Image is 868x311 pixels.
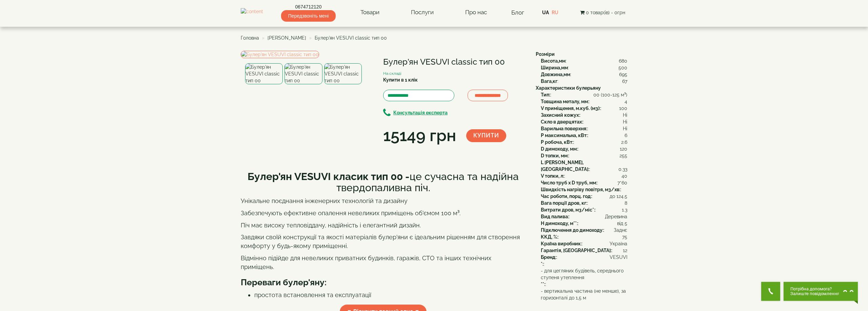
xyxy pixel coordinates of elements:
[354,5,386,20] a: Товари
[622,173,627,179] span: 40
[541,126,587,131] b: Варильна поверхня:
[541,146,627,152] div: :
[541,288,627,301] span: - вертикальна частина (не менше), за горизонталі до 1,5 м
[625,98,627,105] span: 4
[541,180,597,185] b: Число труб x D труб, мм:
[541,214,569,219] b: Вид палива:
[541,221,578,226] b: H димоходу, м**:
[541,186,627,193] div: :
[619,105,627,112] span: 100
[541,64,627,71] div: :
[393,110,448,115] b: Консультація експерта
[614,227,627,234] span: Заднє
[241,8,263,17] img: content
[466,129,506,142] button: Купити
[622,234,627,240] span: 75
[541,72,570,77] b: Довжина,мм
[784,282,858,301] button: Chat button
[623,112,627,118] span: Ні
[383,124,456,147] div: 15149 грн
[541,227,627,234] div: :
[536,85,601,91] b: Характеристики булерьяну
[541,112,580,118] b: Захисний кожух:
[541,153,569,158] b: D топки, мм:
[541,207,595,213] b: Витрати дров, м3/міс*:
[541,58,566,64] b: Висота,мм
[625,200,627,206] span: 8
[241,171,526,193] h2: це сучасна та надійна твердопаливна піч.
[541,152,627,159] div: :
[281,10,336,22] span: Передзвоніть мені
[245,63,283,84] img: Булер'ян VESUVI classic тип 00
[790,287,840,291] span: Потрібна допомога?
[541,193,627,200] div: :
[541,187,620,192] b: Швидкість нагріву повітря, м3/хв:
[383,76,418,83] label: Купити в 1 клік
[622,78,627,85] span: 67
[284,63,322,84] img: Булер'ян VESUVI classic тип 00
[623,118,627,125] span: Ні
[541,160,589,172] b: L [PERSON_NAME], [GEOGRAPHIC_DATA]:
[541,118,627,125] div: :
[761,282,780,301] button: Get Call button
[541,119,583,125] b: Скло в дверцятах:
[541,254,627,261] div: :
[541,99,589,104] b: Товщина металу, мм:
[618,166,627,173] span: 0.33
[623,247,627,254] span: 12
[541,220,627,227] div: :
[241,197,526,205] p: Унікальне поєднання інженерних технологій та дизайну
[623,125,627,132] span: Ні
[541,92,550,97] b: Тип:
[541,240,627,247] div: :
[268,35,306,41] a: [PERSON_NAME]
[621,193,627,200] span: 4.5
[610,240,627,247] span: Україна
[619,71,627,78] span: 695
[541,248,612,253] b: Гарантія, [GEOGRAPHIC_DATA]:
[541,159,627,173] div: :
[542,10,549,15] a: UA
[281,3,336,10] a: 0674712120
[541,247,627,254] div: :
[578,9,627,16] button: 0 товар(ів) - 0грн
[254,299,526,308] li: висока продуктивність
[619,152,627,159] span: 255
[541,227,604,233] b: Підключення до димоходу:
[241,35,259,41] a: Головна
[541,139,573,145] b: P робоча, кВт:
[610,193,621,200] span: до 12
[383,71,401,76] small: На складі
[541,112,627,118] div: :
[541,65,568,70] b: Ширина,мм
[241,209,526,218] p: Забезпечують ефективне опалення невеликих приміщень об'ємом 100 м³.
[593,91,627,98] span: 00 (100-125 м³)
[619,58,627,64] span: 680
[625,132,627,139] span: 6
[536,51,555,57] b: Розміри
[241,254,526,271] p: Відмінно підійде для невеликих приватних будинків, гаражів, СТО та інших технічних приміщень.
[541,173,627,179] div: :
[552,10,558,15] a: RU
[541,91,627,98] div: :
[241,277,327,287] b: Переваги булер'яну:
[241,51,319,58] img: Булер'ян VESUVI classic тип 00
[541,267,627,288] div: :
[254,291,526,299] li: простота встановлення та експлуатації
[622,206,627,213] span: 1.3
[248,171,410,182] b: Булер'ян VESUVI класик тип 00 -
[541,194,592,199] b: Час роботи, порц. год:
[620,146,627,152] span: 120
[541,125,627,132] div: :
[458,5,494,20] a: Про нас
[541,173,564,179] b: V топки, л:
[790,291,840,296] span: Залиште повідомлення
[315,35,387,41] span: Булер'ян VESUVI classic тип 00
[511,9,524,16] a: Блог
[541,241,582,246] b: Країна виробник:
[605,213,627,220] span: Деревина
[541,179,627,186] div: :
